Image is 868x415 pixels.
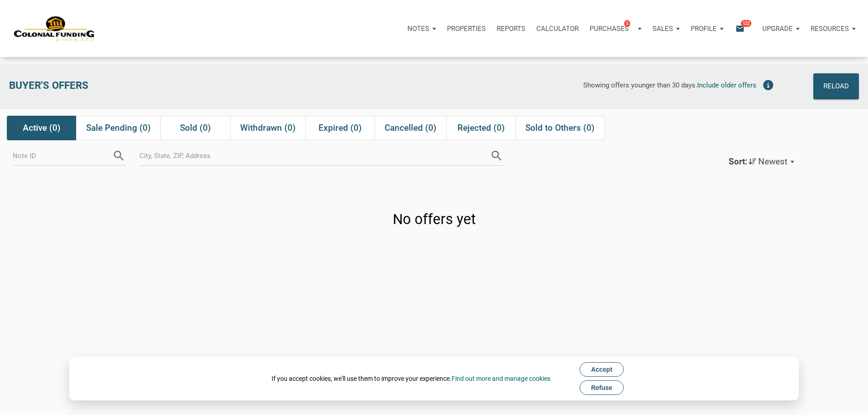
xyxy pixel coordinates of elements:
[719,149,804,174] button: Sort:Newest
[584,15,647,42] button: Purchases5
[407,25,429,33] p: Notes
[652,25,673,33] p: Sales
[691,25,717,33] p: Profile
[811,25,849,33] p: Resources
[531,15,584,42] a: Calculator
[76,116,160,140] div: Sale Pending (0)
[590,25,629,33] p: Purchases
[591,384,612,391] span: Refuse
[318,123,362,133] span: Expired (0)
[447,25,486,33] p: Properties
[580,362,624,377] button: Accept
[86,123,151,133] span: Sale Pending (0)
[442,15,491,42] a: Properties
[758,156,787,167] span: Newest
[757,15,805,42] button: Upgrade
[805,15,861,42] button: Resources
[497,25,525,33] p: Reports
[240,123,296,133] span: Withdrawn (0)
[5,73,262,99] div: Buyer's Offers
[385,123,437,133] span: Cancelled (0)
[515,116,605,140] div: Sold to Others (0)
[112,149,126,163] i: search
[729,15,757,42] button: email122
[697,81,756,89] span: Include older offers
[583,81,697,89] span: Showing offers younger than 30 days.
[491,15,531,42] button: Reports
[823,79,849,94] div: Reload
[272,374,550,383] div: If you accept cookies, we'll use them to improve your experience.
[139,145,490,166] input: City, State, ZIP, Address
[14,15,95,42] img: NoteUnlimited
[624,20,630,27] span: 5
[13,145,112,166] input: Note ID
[762,25,793,33] p: Upgrade
[393,210,476,230] h3: No offers yet
[580,380,624,395] button: Refuse
[180,123,211,133] span: Sold (0)
[457,123,505,133] span: Rejected (0)
[452,375,550,382] a: Find out more and manage cookies
[7,116,76,140] div: Active (0)
[525,123,595,133] span: Sold to Others (0)
[375,116,446,140] div: Cancelled (0)
[685,15,729,42] button: Profile
[23,123,61,133] span: Active (0)
[536,25,579,33] p: Calculator
[813,73,859,99] button: Reload
[305,116,375,140] div: Expired (0)
[734,23,745,34] i: email
[729,156,747,167] div: Sort:
[741,20,751,27] span: 122
[230,116,305,140] div: Withdrawn (0)
[490,149,503,163] i: search
[160,116,230,140] div: Sold (0)
[591,366,612,373] span: Accept
[402,15,442,42] button: Notes
[647,15,685,42] button: Sales
[446,116,515,140] div: Rejected (0)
